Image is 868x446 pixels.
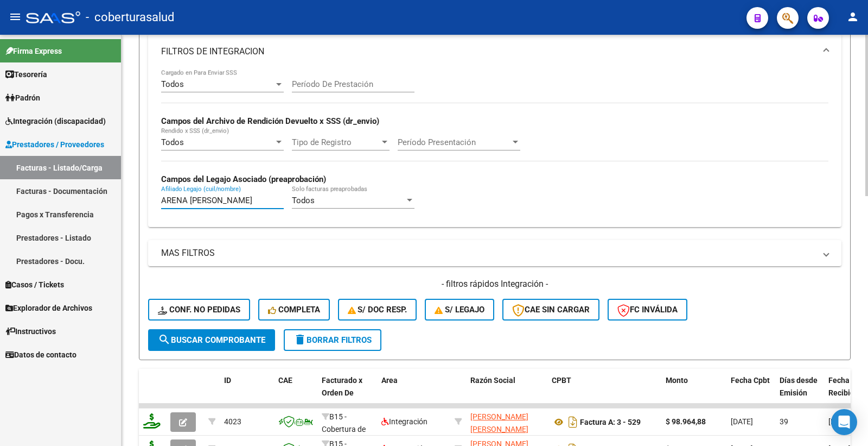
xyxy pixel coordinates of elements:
[502,299,599,321] button: CAE SIN CARGAR
[148,34,841,69] mat-expansion-panel-header: FILTROS DE INTEGRACION
[831,409,857,435] div: Open Intercom Messenger
[220,369,274,417] datatable-header-cell: ID
[466,369,547,417] datatable-header-cell: Razón Social
[322,412,366,446] span: B15 - Cobertura de Salud
[780,417,788,426] span: 39
[278,376,292,385] span: CAE
[284,329,381,351] button: Borrar Filtros
[348,305,407,315] span: S/ Doc Resp.
[292,137,380,147] span: Tipo de Registro
[161,247,815,259] mat-panel-title: MAS FILTROS
[731,417,753,426] span: [DATE]
[148,329,275,351] button: Buscar Comprobante
[148,299,250,321] button: Conf. no pedidas
[470,411,543,434] div: 27336614126
[731,376,770,385] span: Fecha Cpbt
[5,139,104,150] span: Prestadores / Proveedores
[377,369,450,417] datatable-header-cell: Area
[224,376,231,385] span: ID
[552,376,571,385] span: CPBT
[148,69,841,227] div: FILTROS DE INTEGRACION
[846,10,859,23] mat-icon: person
[512,305,590,315] span: CAE SIN CARGAR
[86,5,174,29] span: - coberturasalud
[158,305,240,315] span: Conf. no pedidas
[780,376,818,397] span: Días desde Emisión
[381,417,427,426] span: Integración
[828,376,859,397] span: Fecha Recibido
[726,369,775,417] datatable-header-cell: Fecha Cpbt
[161,174,326,184] strong: Campos del Legajo Asociado (preaprobación)
[470,376,515,385] span: Razón Social
[5,349,76,361] span: Datos de contacto
[158,335,265,345] span: Buscar Comprobante
[161,79,184,89] span: Todos
[5,68,47,80] span: Tesorería
[5,279,64,291] span: Casos / Tickets
[617,305,678,315] span: FC Inválida
[775,369,824,417] datatable-header-cell: Días desde Emisión
[9,10,22,23] mat-icon: menu
[381,376,398,385] span: Area
[828,417,851,426] span: [DATE]
[161,46,815,58] mat-panel-title: FILTROS DE INTEGRACION
[258,299,330,321] button: Completa
[547,369,661,417] datatable-header-cell: CPBT
[580,418,641,426] strong: Factura A: 3 - 529
[293,335,372,345] span: Borrar Filtros
[322,376,362,397] span: Facturado x Orden De
[435,305,484,315] span: S/ legajo
[666,417,706,426] strong: $ 98.964,88
[148,278,841,290] h4: - filtros rápidos Integración -
[5,45,62,57] span: Firma Express
[268,305,320,315] span: Completa
[398,137,510,147] span: Período Presentación
[292,196,315,205] span: Todos
[566,413,580,431] i: Descargar documento
[224,417,241,426] span: 4023
[161,137,184,147] span: Todos
[338,299,417,321] button: S/ Doc Resp.
[5,302,92,314] span: Explorador de Archivos
[317,369,377,417] datatable-header-cell: Facturado x Orden De
[161,116,379,126] strong: Campos del Archivo de Rendición Devuelto x SSS (dr_envio)
[148,240,841,266] mat-expansion-panel-header: MAS FILTROS
[5,115,106,127] span: Integración (discapacidad)
[661,369,726,417] datatable-header-cell: Monto
[5,92,40,104] span: Padrón
[470,412,528,434] span: [PERSON_NAME] [PERSON_NAME]
[5,325,56,337] span: Instructivos
[158,333,171,346] mat-icon: search
[425,299,494,321] button: S/ legajo
[274,369,317,417] datatable-header-cell: CAE
[293,333,307,346] mat-icon: delete
[608,299,687,321] button: FC Inválida
[666,376,688,385] span: Monto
